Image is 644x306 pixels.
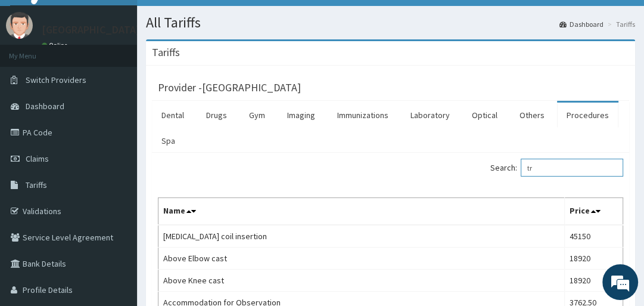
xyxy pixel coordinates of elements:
a: Spa [152,128,185,153]
a: Procedures [557,103,618,128]
th: Name [158,198,565,225]
a: Optical [462,103,507,128]
span: Tariffs [26,180,47,190]
a: Others [510,103,554,128]
span: Claims [26,153,49,164]
a: Laboratory [401,103,459,128]
textarea: Type your message and hit 'Enter' [6,190,227,232]
a: Immunizations [328,103,398,128]
td: Above Knee cast [158,270,565,292]
a: Dashboard [559,19,603,29]
a: Gym [239,103,275,128]
a: Online [42,41,70,50]
div: Minimize live chat window [195,6,224,35]
span: Switch Providers [26,75,86,85]
td: Above Elbow cast [158,248,565,270]
span: We're online! [69,82,164,203]
td: 18920 [564,248,623,270]
th: Price [564,198,623,225]
h3: Provider - [GEOGRAPHIC_DATA] [158,82,301,93]
p: [GEOGRAPHIC_DATA] [42,24,140,35]
td: 45150 [564,225,623,248]
td: [MEDICAL_DATA] coil insertion [158,225,565,248]
h1: All Tariffs [146,15,635,30]
div: Chat with us now [62,67,200,82]
label: Search: [490,159,623,177]
span: Dashboard [26,101,64,112]
li: Tariffs [605,19,635,29]
a: Drugs [197,103,237,128]
a: Imaging [278,103,325,128]
input: Search: [521,159,623,177]
img: d_794563401_company_1708531726252_794563401 [22,60,48,89]
a: Dental [152,103,194,128]
td: 18920 [564,270,623,292]
img: User Image [6,12,33,39]
h3: Tariffs [152,47,180,58]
